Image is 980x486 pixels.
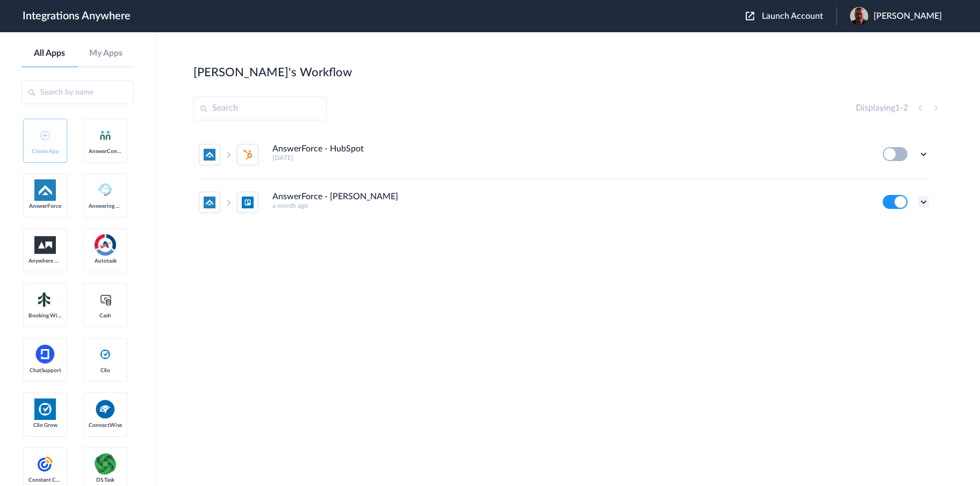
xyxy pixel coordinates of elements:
[95,234,116,256] img: autotask.png
[21,48,78,59] a: All Apps
[99,129,112,142] img: answerconnect-logo.svg
[272,192,398,202] h4: AnswerForce - [PERSON_NAME]
[95,179,116,201] img: Answering_service.png
[89,203,122,209] span: Answering Service
[28,477,62,483] span: Constant Contact
[272,202,868,209] h5: a month ago
[272,144,364,154] h4: AnswerForce - HubSpot
[21,81,134,104] input: Search by name
[34,290,56,309] img: Setmore_Logo.svg
[34,236,56,254] img: aww.png
[28,313,62,319] span: Booking Widget
[28,422,62,429] span: Clio Grow
[850,7,868,25] img: 3f0b932c-96d9-4d28-a08b-7ffbe1b8673f.png
[34,453,56,475] img: constant-contact.svg
[272,154,868,162] h5: [DATE]
[40,130,50,140] img: add-icon.svg
[95,398,116,419] img: connectwise.png
[99,293,112,306] img: cash-logo.svg
[28,148,62,155] span: Create App
[99,348,112,361] img: clio-logo.svg
[89,422,122,429] span: ConnectWise
[89,313,122,319] span: Cash
[34,179,56,201] img: af-app-logo.svg
[23,10,131,23] h1: Integrations Anywhere
[95,453,116,475] img: distributedSource.png
[34,344,56,365] img: chatsupport-icon.svg
[874,11,942,21] span: [PERSON_NAME]
[89,367,122,374] span: Clio
[193,97,327,120] input: Search
[856,103,908,113] h4: Displaying -
[746,11,837,21] button: Launch Account
[746,12,754,20] img: launch-acct-icon.svg
[34,398,56,420] img: Clio.jpg
[895,104,900,112] span: 1
[28,367,62,374] span: ChatSupport
[89,477,122,483] span: DS Task
[89,148,122,155] span: AnswerConnect
[78,48,134,59] a: My Apps
[89,258,122,264] span: Autotask
[28,258,62,264] span: Anywhere Works
[193,66,352,79] h2: [PERSON_NAME]'s Workflow
[903,104,908,112] span: 2
[28,203,62,209] span: AnswerForce
[762,12,823,20] span: Launch Account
